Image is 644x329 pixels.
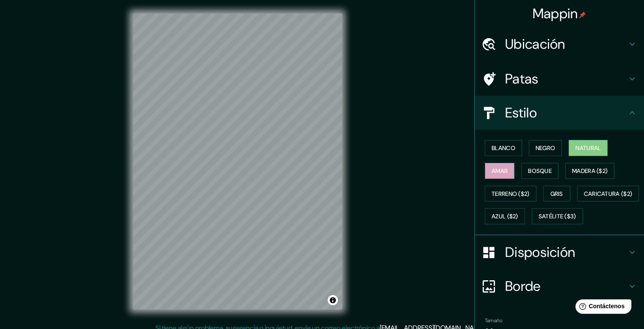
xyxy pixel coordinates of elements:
div: Patas [475,62,644,96]
font: Tamaño [485,317,502,324]
button: Activar o desactivar atribución [328,295,338,305]
font: Mappin [533,5,578,22]
button: Terreno ($2) [485,186,536,202]
font: Patas [505,70,539,88]
font: Caricatura ($2) [584,190,633,198]
button: Gris [543,186,570,202]
button: Natural [569,140,608,156]
canvas: Mapa [133,14,342,309]
button: Negro [529,140,562,156]
button: Satélite ($3) [532,208,583,224]
img: pin-icon.png [579,11,586,18]
button: Madera ($2) [565,163,614,179]
font: Natural [575,144,601,152]
button: Bosque [521,163,558,179]
font: Blanco [492,144,515,152]
div: Estilo [475,96,644,130]
font: Borde [505,277,541,295]
font: Terreno ($2) [492,190,530,198]
font: Azul ($2) [492,213,518,220]
font: Estilo [505,104,537,122]
font: Gris [550,190,563,198]
font: Madera ($2) [572,167,608,175]
button: Blanco [485,140,522,156]
div: Disposición [475,235,644,269]
iframe: Lanzador de widgets de ayuda [569,296,635,320]
font: Ubicación [505,35,565,53]
font: Satélite ($3) [539,213,576,220]
font: Bosque [528,167,552,175]
div: Borde [475,269,644,303]
font: Amar [492,167,508,175]
div: Ubicación [475,27,644,61]
font: Negro [536,144,556,152]
button: Azul ($2) [485,208,525,224]
font: Disposición [505,243,575,261]
button: Amar [485,163,514,179]
button: Caricatura ($2) [577,186,639,202]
